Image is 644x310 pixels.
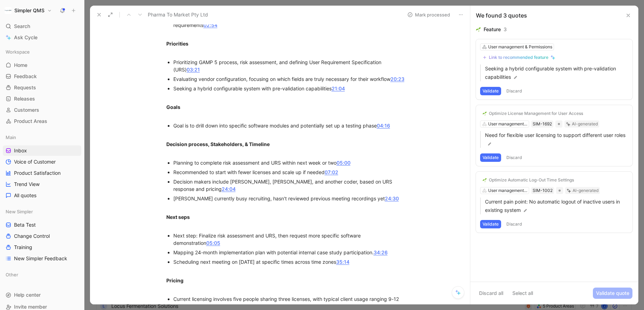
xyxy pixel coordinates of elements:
[14,244,32,251] span: Training
[484,25,501,34] div: Feature
[173,232,409,247] div: Next step: Finalize risk assessment and URS, then request more specific software demonstration
[485,198,628,214] p: Current pain point: No automatic logout of inactive users in existing system
[14,255,67,262] span: New Simpler Feedback
[3,6,54,15] button: Simpler QMSSimpler QMS
[513,75,518,80] img: pen.svg
[336,259,349,265] a: 35:14
[480,153,501,162] button: Validate
[3,231,81,241] a: Change Control
[3,190,81,201] a: All quotes
[166,104,180,110] strong: Goals
[166,41,188,47] strong: Priorities
[14,170,61,177] span: Product Satisfaction
[148,11,208,19] span: Pharma To Market Pty Ltd
[3,132,81,201] div: MainInboxVoice of CustomerProduct SatisfactionTrend ViewAll quotes
[480,109,586,118] button: 🌱Optimize License Management for User Access
[480,53,558,62] button: Link to recommended feature
[3,157,81,167] a: Voice of Customer
[3,168,81,178] a: Product Satisfaction
[6,48,30,55] span: Workspace
[488,43,552,50] div: User management & Permissions
[3,206,81,264] div: New SimplerBeta TestChange ControlTrainingNew Simpler Feedback
[14,84,36,91] span: Requests
[14,118,47,125] span: Product Areas
[509,288,536,299] button: Select all
[489,55,548,60] div: Link to recommended feature
[483,111,487,116] img: 🌱
[3,220,81,230] a: Beta Test
[489,177,574,183] div: Optimize Automatic Log-Out Time Settings
[593,288,632,299] button: Validate quote
[3,269,81,282] div: Other
[173,168,409,176] div: Recommended to start with fewer licenses and scale up if needed
[173,249,409,256] div: Mapping 24-month implementation plan with potential internal case study participation.
[3,242,81,253] a: Training
[480,220,501,228] button: Validate
[14,221,36,228] span: Beta Test
[14,33,37,42] span: Ask Cycle
[325,169,338,175] a: 07:02
[173,85,409,92] div: Seeking a hybrid configurable system with pre-validation capabilities
[476,288,506,299] button: Discard all
[332,85,345,91] a: 21:04
[487,142,492,146] img: pen.svg
[173,122,409,129] div: Goal is to drill down into specific software modules and potentially set up a testing phase
[5,7,12,14] img: Simpler QMS
[173,58,409,73] div: Prioritizing GAMP 5 process, risk assessment, and defining User Requirement Specification (URS)
[476,11,527,20] div: We found 3 quotes
[14,106,39,113] span: Customers
[187,67,200,73] a: 03:21
[377,123,390,129] a: 04:16
[404,10,453,20] button: Mark processed
[3,206,81,217] div: New Simpler
[374,249,388,255] a: 34:26
[14,95,35,102] span: Releases
[173,159,409,166] div: Planning to complete risk assessment and URS within next week or two
[203,22,217,28] a: 02:54
[14,7,44,14] h1: Simpler QMS
[523,208,528,213] img: pen.svg
[3,132,81,143] div: Main
[3,71,81,82] a: Feedback
[3,21,81,32] div: Search
[6,271,18,278] span: Other
[480,176,576,184] button: 🌱Optimize Automatic Log-Out Time Settings
[173,195,409,202] div: [PERSON_NAME] currently busy recruiting, hasn't reviewed previous meeting recordings yet
[3,116,81,126] a: Product Areas
[385,195,399,201] a: 24:30
[504,87,525,95] button: Discard
[14,147,27,154] span: Inbox
[480,87,501,95] button: Validate
[476,27,481,32] img: 🌱
[173,295,409,310] div: Current licensing involves five people sharing three licenses, with typical client usage ranging ...
[14,22,30,30] span: Search
[485,64,628,81] p: Seeking a hybrid configurable system with pre-validation capabilities
[14,233,50,240] span: Change Control
[3,290,81,300] div: Help center
[14,292,41,298] span: Help center
[166,214,190,220] strong: Next seps
[3,145,81,156] a: Inbox
[504,153,525,162] button: Discard
[173,178,409,193] div: Decision makers include [PERSON_NAME], [PERSON_NAME], and another coder, based on URS response an...
[6,134,16,141] span: Main
[3,32,81,43] a: Ask Cycle
[3,82,81,93] a: Requests
[390,76,404,82] a: 20:23
[166,277,183,283] strong: Pricing
[504,25,507,34] div: 3
[206,240,220,246] a: 05:05
[3,105,81,115] a: Customers
[14,304,47,310] span: Invite member
[14,181,40,188] span: Trend View
[3,47,81,57] div: Workspace
[166,141,270,147] strong: Decision process, Stakeholders, & Timeline
[226,303,240,309] a: 06:37
[3,269,81,280] div: Other
[173,75,409,83] div: Evaluating vendor configuration, focusing on which fields are truly necessary for their workflow
[337,160,351,166] a: 05:00
[489,111,583,116] div: Optimize License Management for User Access
[6,208,33,215] span: New Simpler
[483,178,487,182] img: 🌱
[485,131,628,148] p: Need for flexible user licensing to support different user roles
